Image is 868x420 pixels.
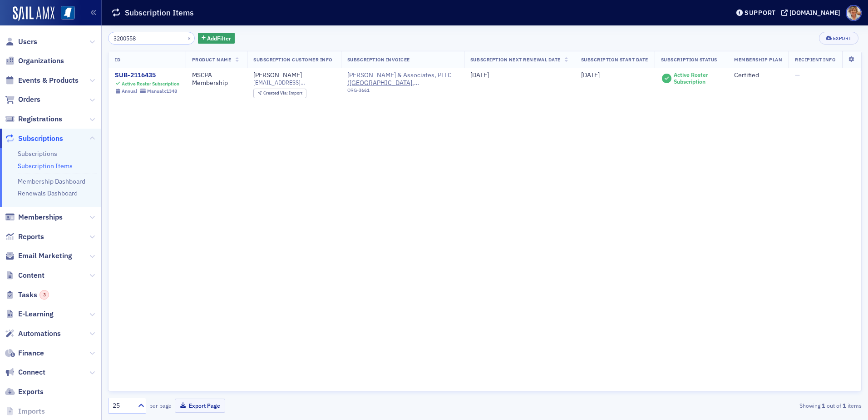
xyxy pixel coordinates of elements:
span: Memberships [18,212,63,222]
span: E-Learning [18,309,54,319]
div: 3 [39,290,49,300]
a: Orders [5,95,40,105]
h1: Subscription Items [125,7,194,18]
a: Subscriptions [5,134,63,144]
a: Events & Products [5,75,79,85]
div: MSCPA Membership [192,71,241,87]
div: Active Roster Subscription [122,81,179,87]
a: Finance [5,348,44,358]
input: Search… [108,32,195,45]
span: Reports [18,232,44,242]
span: Subscription Status [661,56,717,63]
a: Exports [5,387,44,397]
span: [DATE] [470,71,489,79]
a: Tasks3 [5,290,49,300]
img: SailAMX [13,6,54,21]
a: Subscriptions [18,150,57,158]
a: Connect [5,367,45,377]
a: [PERSON_NAME] [253,71,302,80]
span: Add Filter [207,34,231,42]
span: Connect [18,367,45,377]
a: Automations [5,329,61,339]
span: Subscription Start Date [581,56,648,63]
span: Events & Products [18,75,79,85]
span: Finance [18,348,44,358]
span: — [795,71,800,79]
a: Content [5,270,44,280]
span: Exports [18,387,44,397]
strong: 1 [841,401,848,410]
button: Export [819,32,858,45]
div: Manual x1348 [147,88,177,94]
img: SailAMX [61,6,75,20]
span: [DATE] [581,71,600,79]
a: Renewals Dashboard [18,189,78,197]
div: Import [263,91,302,96]
label: per page [149,401,172,410]
div: Showing out of items [617,401,862,410]
a: Membership Dashboard [18,177,85,185]
span: [EMAIL_ADDRESS][DOMAIN_NAME] [253,79,335,86]
span: Organizations [18,56,64,66]
div: Export [833,36,852,41]
a: [PERSON_NAME] & Associates, PLLC ([GEOGRAPHIC_DATA], [GEOGRAPHIC_DATA]) [347,71,458,87]
strong: 1 [820,401,827,410]
a: Registrations [5,114,62,124]
a: Subscription Items [18,162,73,170]
span: Tasks [18,290,49,300]
div: Support [745,9,776,17]
div: 25 [113,401,133,410]
span: Profile [846,5,862,21]
span: Subscriptions [18,134,63,144]
span: Registrations [18,114,62,124]
a: Imports [5,406,45,416]
button: AddFilter [198,33,235,44]
span: Imports [18,406,45,416]
a: Email Marketing [5,251,72,261]
div: Created Via: Import [253,89,306,98]
span: Orders [18,95,40,105]
a: Memberships [5,212,63,222]
button: Export Page [175,399,225,413]
span: Kinney & Associates, PLLC (Oxford, MS) [347,71,458,87]
a: Organizations [5,56,64,66]
span: ID [115,56,120,63]
span: Created Via : [263,90,289,96]
span: Content [18,270,44,280]
button: [DOMAIN_NAME] [781,10,843,16]
div: [DOMAIN_NAME] [789,9,840,17]
span: Automations [18,329,61,339]
span: Email Marketing [18,251,72,261]
button: × [185,34,193,42]
span: Membership Plan [734,56,782,63]
a: View Homepage [54,6,75,21]
a: E-Learning [5,309,54,319]
a: SUB-2116435 [115,71,179,80]
div: Certified [734,71,782,80]
span: Product Name [192,56,231,63]
span: Kinney & Associates, PLLC (Oxford, MS) [347,71,458,96]
a: Users [5,37,37,47]
span: Recipient Info [795,56,835,63]
span: Subscription Next Renewal Date [470,56,561,63]
a: Reports [5,232,44,242]
div: ORG-3661 [347,87,458,96]
span: Users [18,37,37,47]
span: Subscription Customer Info [253,56,332,63]
span: Subscription Invoicee [347,56,410,63]
div: Active Roster Subscription [674,71,721,85]
div: Annual [122,88,137,94]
